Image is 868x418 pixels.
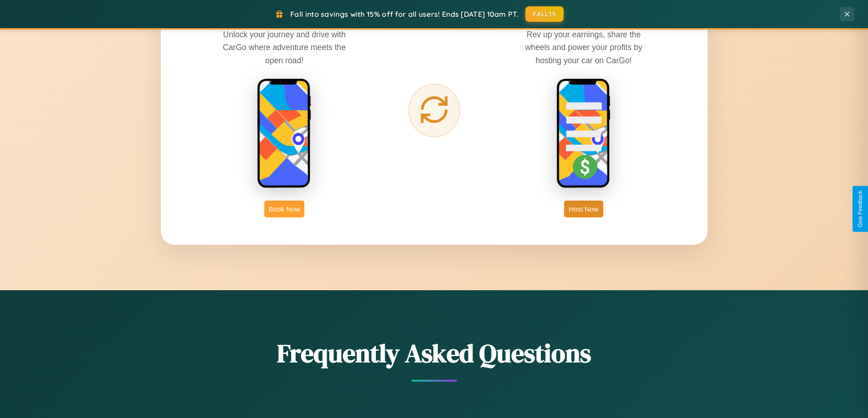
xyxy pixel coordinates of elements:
span: Fall into savings with 15% off for all users! Ends [DATE] 10am PT. [290,10,519,19]
img: host phone [556,78,611,189]
button: FALL15 [525,6,564,22]
p: Rev up your earnings, share the wheels and power your profits by hosting your car on CarGo! [515,28,652,66]
img: rent phone [257,78,312,189]
h2: Frequently Asked Questions [161,336,708,371]
p: Unlock your journey and drive with CarGo where adventure meets the open road! [216,28,353,66]
button: Host Now [564,201,603,217]
button: Book Now [264,201,304,217]
div: Give Feedback [857,191,863,227]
